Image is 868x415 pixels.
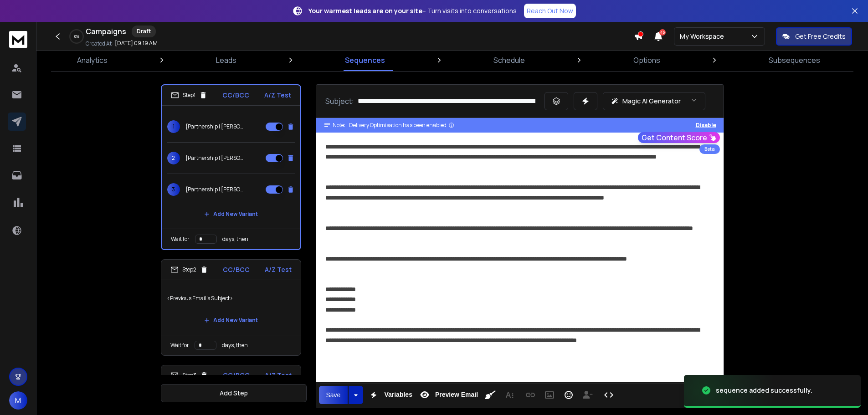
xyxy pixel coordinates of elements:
button: Insert Unsubscribe Link [579,386,596,404]
button: Insert Link (Ctrl+K) [522,386,539,404]
button: Add New Variant [197,205,265,223]
p: days, then [222,342,248,349]
p: [DATE] 09:19 AM [115,40,158,47]
a: Analytics [72,49,113,71]
p: A/Z Test [265,371,292,380]
p: Schedule [493,55,525,66]
a: Schedule [488,49,530,71]
li: Step1CC/BCCA/Z Test1{Partnership | [PERSON_NAME] Studio|Partnership {{companyName}}|{{firstName}}... [161,84,301,250]
button: Magic AI Generator [603,92,705,110]
button: Emoticons [560,386,577,404]
a: Options [628,49,666,71]
a: Leads [211,49,242,71]
p: 0 % [74,34,79,39]
p: CC/BCC [223,371,250,380]
div: Step 1 [171,91,207,99]
button: Variables [365,386,414,404]
div: Step 2 [170,266,208,274]
a: Sequences [339,49,390,71]
p: Wait for [171,236,190,243]
h1: Campaigns [86,26,126,37]
p: CC/BCC [222,91,249,100]
span: 1 [167,120,180,133]
p: CC/BCC [223,265,250,274]
button: Code View [600,386,617,404]
div: Step 3 [170,371,208,379]
p: Options [633,55,660,66]
img: logo [9,31,27,48]
p: Leads [216,55,236,66]
div: Delivery Optimisation has been enabled [349,122,455,129]
p: Subject: [325,96,354,107]
div: sequence added successfully. [716,386,812,395]
strong: Your warmest leads are on your site [308,6,422,15]
p: A/Z Test [264,91,291,100]
a: Subsequences [763,49,826,71]
span: 45 [659,29,666,36]
p: Magic AI Generator [622,97,681,106]
div: Beta [699,144,720,154]
span: Variables [382,391,414,399]
button: M [9,391,27,410]
p: {Partnership | [PERSON_NAME] Studio|Partnership {{companyName}}|{{firstName}} x [PERSON_NAME]|Que... [185,123,244,130]
p: – Turn visits into conversations [308,6,517,15]
button: Disable [696,122,716,129]
button: Save [319,386,348,404]
p: <Previous Email's Subject> [167,286,295,311]
p: Reach Out Now [527,6,573,15]
p: Wait for [170,342,189,349]
button: Add Step [161,384,307,402]
li: Step2CC/BCCA/Z Test<Previous Email's Subject>Add New VariantWait fordays, then [161,259,301,356]
button: Get Free Credits [776,27,852,46]
p: My Workspace [680,32,728,41]
p: Subsequences [769,55,820,66]
p: {Partnership | [PERSON_NAME] Studio|Partnership {{companyName}}|{{firstName}} x [PERSON_NAME]|Que... [185,186,244,193]
button: Get Content Score [638,132,720,143]
p: Created At: [86,40,113,47]
span: Preview Email [433,391,480,399]
button: Insert Image (Ctrl+P) [541,386,558,404]
span: 3 [167,183,180,196]
p: Analytics [77,55,108,66]
button: Preview Email [416,386,480,404]
p: days, then [222,236,248,243]
p: Get Free Credits [795,32,846,41]
p: A/Z Test [265,265,292,274]
span: 2 [167,152,180,164]
p: {Partnership | [PERSON_NAME] Studio|Partnership {{companyName}}|{{firstName}} x [PERSON_NAME]|Que... [185,154,244,162]
div: Draft [132,26,156,37]
a: Reach Out Now [524,4,576,18]
button: More Text [501,386,518,404]
button: Add New Variant [197,311,265,329]
button: Clean HTML [482,386,499,404]
p: Sequences [345,55,385,66]
span: Note: [333,122,345,129]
